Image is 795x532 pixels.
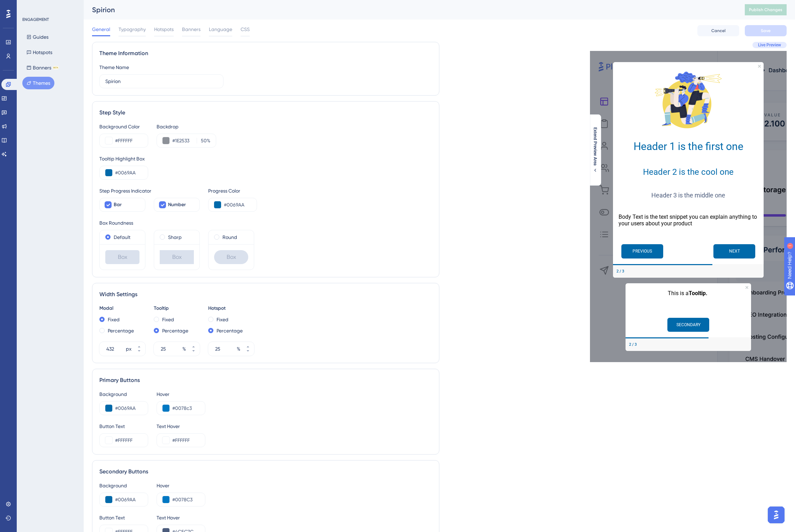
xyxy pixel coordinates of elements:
[631,289,745,298] p: This is a
[99,467,432,476] div: Secondary Buttons
[92,25,110,33] span: General
[222,233,237,241] label: Round
[215,345,235,353] input: %
[108,315,120,324] label: Fixed
[160,250,194,264] div: Box
[187,342,200,349] button: %
[99,422,148,430] div: Button Text
[22,46,56,59] button: Hotspots
[16,2,44,10] span: Need Help?
[99,376,432,384] div: Primary Buttons
[154,304,200,313] div: Tooltip
[217,315,228,324] label: Fixed
[187,349,200,356] button: %
[99,290,432,299] div: Width Settings
[48,3,51,9] div: 1
[99,514,148,522] div: Button Text
[22,61,63,74] button: BannersBETA
[99,390,148,398] div: Background
[168,201,186,209] span: Number
[616,269,624,274] div: Step 2 of 3
[114,201,122,209] span: Bar
[162,327,188,335] label: Percentage
[119,25,146,33] span: Typography
[199,136,207,145] input: %
[745,286,748,289] div: Close Preview
[745,4,787,15] button: Publish Changes
[99,49,432,58] div: Theme Information
[214,250,248,264] div: Box
[592,127,598,165] span: Extend Preview Area
[162,315,174,324] label: Fixed
[197,136,210,145] label: %
[126,345,131,353] div: px
[217,327,243,335] label: Percentage
[105,250,139,264] div: Box
[92,5,727,15] div: Spirion
[22,17,49,22] div: ENGAGEMENT
[99,481,148,490] div: Background
[22,31,53,43] button: Guides
[99,219,432,227] div: Box Roundness
[114,233,130,241] label: Default
[619,192,758,199] h3: Header 3 is the middle one
[766,504,787,525] iframe: UserGuiding AI Assistant Launcher
[108,327,134,335] label: Percentage
[208,304,254,313] div: Hotspot
[99,187,200,195] div: Step Progress Indicator
[613,265,764,278] div: Footer
[157,514,205,522] div: Text Hover
[99,155,432,163] div: Tooltip Highlight Box
[157,390,205,398] div: Hover
[626,338,751,351] div: Footer
[209,25,232,33] span: Language
[237,345,240,353] div: %
[208,187,257,195] div: Progress Color
[105,77,218,85] input: Theme Name
[713,244,755,258] button: Next
[761,28,771,33] span: Save
[242,342,254,349] button: %
[133,342,145,349] button: px
[157,422,205,430] div: Text Hover
[99,122,148,131] div: Background Color
[241,25,250,33] span: CSS
[590,127,601,173] button: Extend Preview Area
[697,25,739,36] button: Cancel
[619,140,758,152] h1: Header 1 is the first one
[53,66,59,69] div: BETA
[242,349,254,356] button: %
[745,25,787,36] button: Save
[689,290,707,297] b: Tooltip.
[653,65,723,135] img: Modal Media
[154,25,174,33] span: Hotspots
[157,481,205,490] div: Hover
[758,65,761,68] div: Close Preview
[667,318,709,332] button: SECONDARY
[619,213,758,227] p: Body Text is the text snippet you can explain anything to your users about your product
[711,28,726,33] span: Cancel
[629,342,637,347] div: Step 2 of 3
[758,42,781,48] span: Live Preview
[749,7,782,13] span: Publish Changes
[621,244,663,258] button: Previous
[182,25,200,33] span: Banners
[182,345,186,353] div: %
[106,345,124,353] input: px
[99,108,432,117] div: Step Style
[161,345,181,353] input: %
[157,122,216,131] div: Backdrop
[168,233,182,241] label: Sharp
[619,167,758,177] h2: Header 2 is the cool one
[22,77,54,89] button: Themes
[133,349,145,356] button: px
[99,63,129,72] div: Theme Name
[99,304,145,313] div: Modal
